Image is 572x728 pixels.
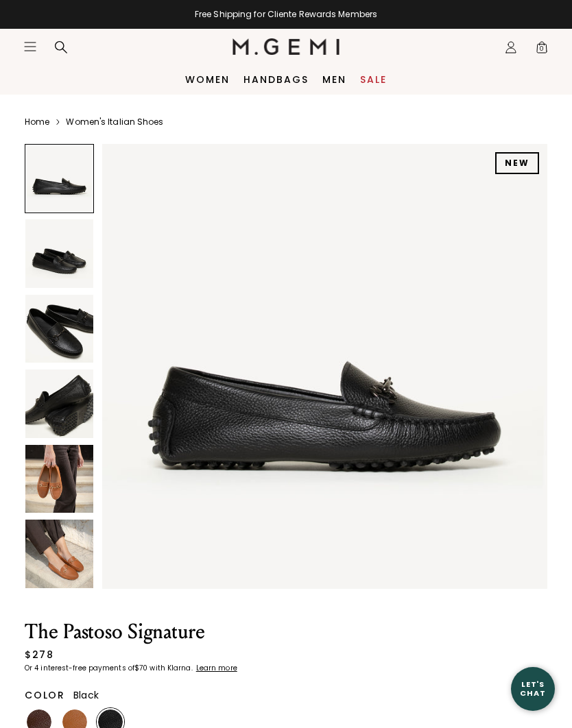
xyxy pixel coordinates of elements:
[25,445,93,513] img: The Pastoso Signature
[233,38,340,55] img: M.Gemi
[25,369,93,437] img: The Pastoso Signature
[185,74,230,85] a: Women
[195,664,237,672] a: Learn more
[25,219,93,287] img: The Pastoso Signature
[243,74,309,85] a: Handbags
[73,688,99,702] span: Black
[25,648,53,662] div: $278
[25,117,49,128] a: Home
[134,663,147,673] klarna-placement-style-amount: $70
[196,663,237,673] klarna-placement-style-cta: Learn more
[25,622,311,642] h1: The Pastoso Signature
[150,663,194,673] klarna-placement-style-body: with Klarna
[66,117,163,128] a: Women's Italian Shoes
[25,690,65,701] h2: Color
[535,43,549,57] span: 0
[23,40,37,53] button: Open site menu
[495,152,539,174] div: NEW
[25,295,93,363] img: The Pastoso Signature
[102,144,547,589] img: The Pastoso Signature
[511,680,555,697] div: Let's Chat
[25,520,93,587] img: The Pastoso Signature
[360,74,387,85] a: Sale
[25,663,134,673] klarna-placement-style-body: Or 4 interest-free payments of
[322,74,346,85] a: Men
